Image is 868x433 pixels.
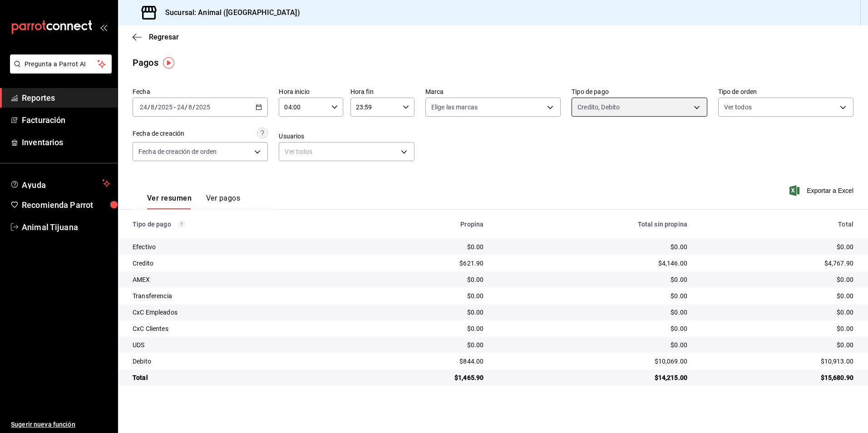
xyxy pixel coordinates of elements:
div: Total [133,373,345,382]
span: Sugerir nueva función [11,420,110,429]
button: Ver resumen [147,194,192,209]
div: $0.00 [702,308,853,317]
div: Credito [133,259,345,268]
span: Inventarios [22,136,110,148]
div: navigation tabs [147,194,240,209]
span: Reportes [22,92,110,104]
label: Tipo de orden [718,89,853,95]
div: $621.90 [360,259,483,268]
div: $0.00 [702,324,853,333]
div: $0.00 [498,242,687,251]
input: -- [150,103,155,111]
div: $0.00 [360,308,483,317]
div: $0.00 [498,308,687,317]
div: $0.00 [360,275,483,284]
button: open_drawer_menu [100,24,107,31]
div: $0.00 [498,340,687,349]
div: $4,767.90 [702,259,853,268]
span: Recomienda Parrot [22,199,110,211]
div: $10,069.00 [498,357,687,366]
button: Exportar a Excel [791,185,853,196]
input: ---- [158,103,173,111]
div: CxC Empleados [133,308,345,317]
div: Ver todos [279,142,414,161]
label: Marca [425,89,561,95]
div: Fecha de creación [133,129,184,138]
div: UDS [133,340,345,349]
label: Hora inicio [279,89,343,95]
div: $1,465.90 [360,373,483,382]
div: $0.00 [498,275,687,284]
div: $4,146.00 [498,259,687,268]
div: Debito [133,357,345,366]
h3: Sucursal: Animal ([GEOGRAPHIC_DATA]) [158,7,300,18]
span: Ayuda [22,178,99,189]
input: -- [188,103,192,111]
div: Total sin propina [498,221,687,228]
div: Transferencia [133,291,345,300]
button: Pregunta a Parrot AI [10,54,112,74]
div: $0.00 [360,324,483,333]
div: Efectivo [133,242,345,251]
input: -- [177,103,185,111]
span: / [148,103,150,111]
span: / [155,103,158,111]
label: Usuarios [279,133,414,139]
span: Credito, Debito [577,103,620,112]
label: Hora fin [350,89,414,95]
span: Regresar [149,33,179,41]
div: Pagos [133,56,158,69]
span: Pregunta a Parrot AI [25,59,98,69]
input: -- [139,103,148,111]
div: CxC Clientes [133,324,345,333]
div: $844.00 [360,357,483,366]
div: $0.00 [360,242,483,251]
span: / [192,103,195,111]
span: Elige las marcas [431,103,478,112]
div: $0.00 [702,275,853,284]
div: $10,913.00 [702,357,853,366]
span: Fecha de creación de orden [138,147,217,156]
div: $14,215.00 [498,373,687,382]
div: Propina [360,221,483,228]
span: Facturación [22,114,110,126]
div: $0.00 [498,291,687,300]
div: $0.00 [702,242,853,251]
div: $15,680.90 [702,373,853,382]
input: ---- [195,103,211,111]
span: - [174,103,176,111]
div: Tipo de pago [133,221,345,228]
div: $0.00 [498,324,687,333]
div: $0.00 [360,340,483,349]
div: $0.00 [702,340,853,349]
div: Total [702,221,853,228]
div: $0.00 [360,291,483,300]
label: Fecha [133,89,268,95]
div: $0.00 [702,291,853,300]
div: AMEX [133,275,345,284]
svg: Los pagos realizados con Pay y otras terminales son montos brutos. [178,221,185,227]
label: Tipo de pago [572,89,707,95]
span: Ver todos [724,103,752,112]
button: Regresar [133,33,179,41]
a: Pregunta a Parrot AI [6,66,112,75]
button: Ver pagos [206,194,240,209]
img: Tooltip marker [163,57,174,69]
span: Animal Tijuana [22,221,110,233]
span: / [185,103,187,111]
